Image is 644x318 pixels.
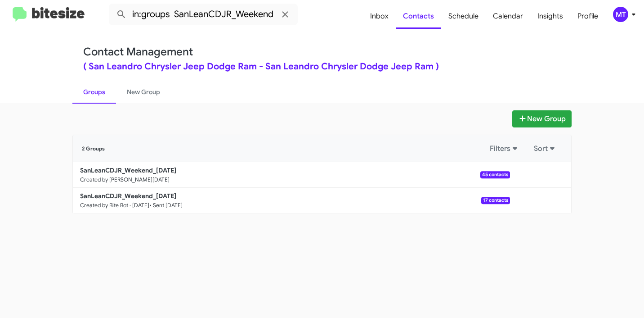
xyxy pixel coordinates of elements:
a: Contacts [396,3,441,29]
a: Profile [570,3,605,29]
a: SanLeanCDJR_Weekend_[DATE]Created by Bite Bot · [DATE]• Sent [DATE]17 contacts [73,188,510,214]
b: SanLeanCDJR_Weekend_[DATE] [80,166,176,174]
a: Groups [72,80,116,104]
button: Sort [528,141,562,157]
span: 45 contacts [480,171,510,178]
span: 17 contacts [481,197,510,204]
a: SanLeanCDJR_Weekend_[DATE]Created by [PERSON_NAME][DATE]45 contacts [73,162,510,188]
button: MT [605,7,634,22]
small: • Sent [DATE] [149,202,183,209]
small: Created by Bite Bot · [DATE] [80,202,149,209]
button: New Group [512,110,572,127]
div: ( San Leandro Chrysler Jeep Dodge Ram - San Leandro Chrysler Dodge Jeep Ram ) [83,62,561,71]
span: 2 Groups [82,145,105,152]
small: Created by [PERSON_NAME][DATE] [80,176,170,183]
b: SanLeanCDJR_Weekend_[DATE] [80,192,176,200]
a: Inbox [363,3,396,29]
button: Filters [484,141,525,157]
a: Insights [530,3,570,29]
a: Calendar [486,3,530,29]
a: Contact Management [83,45,193,59]
a: New Group [116,80,171,104]
div: MT [613,7,628,22]
input: Search [109,4,298,25]
a: Schedule [441,3,486,29]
